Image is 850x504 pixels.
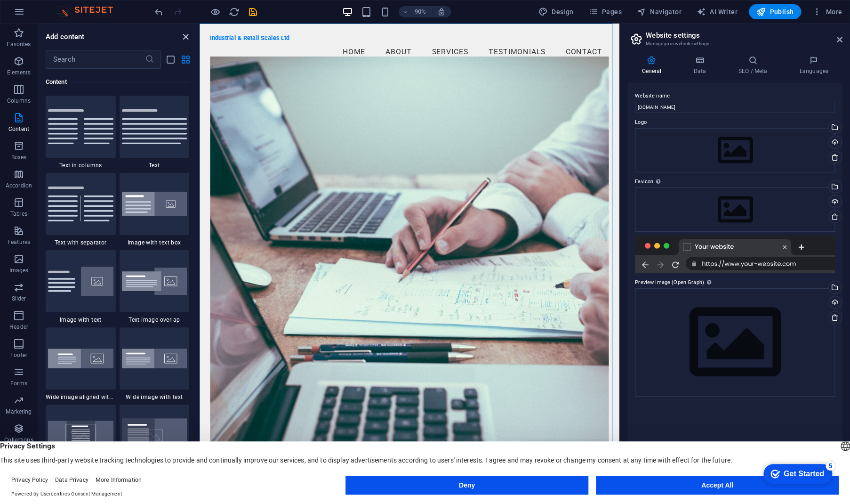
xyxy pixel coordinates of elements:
h2: Website settings [646,31,842,40]
span: Image with text [46,316,116,324]
span: Image with text box [120,239,190,246]
p: Header [9,323,28,331]
button: Publish [749,4,801,19]
div: Text in columns [46,96,116,169]
div: Design (Ctrl+Alt+Y) [535,4,577,19]
button: 1 [22,493,33,496]
span: Navigator [637,7,682,16]
button: grid-view [180,54,191,65]
div: Wide image aligned with text [46,327,116,401]
span: Wide image aligned with text [46,393,116,401]
button: Navigator [633,4,685,19]
span: More [812,7,842,16]
button: close panel [180,31,191,42]
img: text-on-background-centered.svg [48,421,113,450]
h6: 90% [413,6,428,17]
div: Text on background [120,405,190,478]
img: wide-image-with-text-aligned.svg [48,349,113,368]
img: wide-image-with-text.svg [122,349,187,368]
img: text-image-overlap.svg [122,268,187,295]
h6: Add content [46,31,85,42]
img: text-in-columns.svg [48,109,113,144]
p: Elements [7,69,31,76]
div: Select files from the file manager, stock photos, or upload file(s) [635,187,835,232]
div: Get Started 5 items remaining, 0% complete [8,5,76,24]
p: Features [8,238,30,246]
i: On resize automatically adjust zoom level to fit chosen device. [437,8,446,16]
input: Name... [635,102,835,113]
img: text.svg [122,109,187,144]
div: Image with text box [120,173,190,246]
p: Forms [10,380,27,387]
label: Logo [635,117,835,128]
div: Select files from the file manager, stock photos, or upload file(s) [635,288,835,396]
div: Select files from the file manager, stock photos, or upload file(s) [635,128,835,172]
button: 90% [399,6,432,17]
button: Pages [585,4,625,19]
span: AI Writer [697,7,738,16]
p: Columns [7,97,31,105]
span: Pages [588,7,621,16]
div: Get Started [28,10,68,19]
h3: Manage your website settings [646,40,824,48]
span: Text [120,162,190,169]
h6: Content [46,76,189,88]
label: Website name [635,90,835,102]
p: Boxes [11,154,27,161]
img: image-with-text-box.svg [122,192,187,217]
h4: SEO / Meta [724,56,785,75]
button: AI Writer [693,4,741,19]
button: Design [535,4,577,19]
button: More [809,4,846,19]
img: text-on-bacground.svg [122,418,187,453]
label: Preview Image (Open Graph) [635,277,835,288]
p: Accordion [6,182,32,189]
div: Wide image with text [120,327,190,401]
p: Images [9,267,29,274]
span: Publish [756,7,794,16]
h4: General [627,56,679,75]
button: Click here to leave preview mode and continue editing [209,6,221,17]
div: Text on background centered [46,405,116,478]
img: text-with-separator.svg [48,187,113,221]
div: 5 [70,2,79,11]
p: Tables [10,210,27,218]
input: Search [46,50,145,69]
img: Editor Logo [54,6,125,17]
button: save [247,6,258,17]
div: Text [120,96,190,169]
div: Text image overlap [120,250,190,324]
p: Collections [4,436,33,444]
button: reload [228,6,240,17]
label: Favicon [635,176,835,187]
i: Save (Ctrl+S) [248,7,258,17]
button: undo [153,6,164,17]
p: Content [8,125,29,133]
span: Text with separator [46,239,116,246]
i: Reload page [229,7,240,17]
p: Favorites [7,41,31,48]
div: Image with text [46,250,116,324]
button: list-view [165,54,176,65]
span: Text in columns [46,162,116,169]
h4: Languages [785,56,842,75]
span: Text image overlap [120,316,190,324]
span: Wide image with text [120,393,190,401]
div: Text with separator [46,173,116,246]
span: Design [538,7,574,16]
img: text-with-image-v4.svg [48,267,113,296]
p: Marketing [6,408,32,415]
p: Slider [12,295,26,302]
h4: Data [679,56,724,75]
p: Footer [10,351,27,359]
